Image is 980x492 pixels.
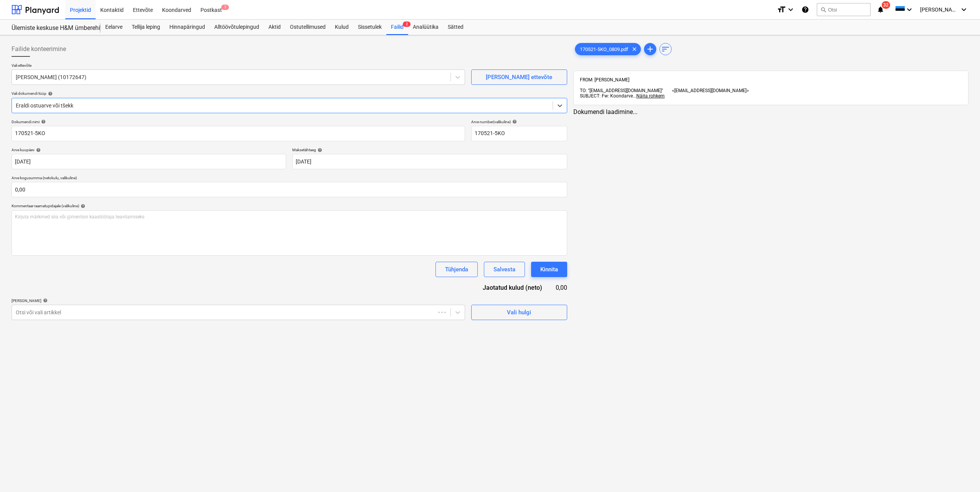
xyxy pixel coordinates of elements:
input: Arve number [471,126,567,141]
div: Kinnita [540,264,558,274]
input: Dokumendi nimi [12,126,465,141]
a: Tellija leping [127,20,165,35]
div: 170521-5KO_0809.pdf [575,43,641,55]
a: Aktid [264,20,285,35]
div: Vali hulgi [507,307,531,317]
a: Sissetulek [353,20,386,35]
button: Salvesta [484,262,525,277]
span: sort [661,45,670,54]
span: help [35,148,41,152]
span: add [646,45,655,54]
div: Kommentaar raamatupidajale (valikuline) [12,203,567,208]
div: Maksetähtaeg [292,147,567,152]
span: search [820,7,826,13]
a: Sätted [443,20,468,35]
span: clear [630,45,639,54]
span: 170521-5KO_0809.pdf [575,46,633,52]
div: Arve kuupäev [12,147,286,152]
div: Tühjenda [445,264,468,274]
a: Hinnapäringud [165,20,210,35]
i: format_size [777,5,786,14]
button: Vali hulgi [471,305,567,320]
i: keyboard_arrow_down [905,5,914,14]
div: [PERSON_NAME] [12,298,465,303]
span: 7 [221,5,229,10]
span: help [40,119,46,124]
button: [PERSON_NAME] ettevõte [471,69,567,85]
span: help [511,119,517,124]
span: help [41,298,48,303]
i: Abikeskus [801,5,809,14]
i: notifications [877,5,884,14]
a: Ostutellimused [285,20,330,35]
span: ... [633,93,665,99]
a: Kulud [330,20,353,35]
button: Tühjenda [435,262,478,277]
span: 2 [403,21,411,27]
div: Salvesta [493,264,515,274]
div: Jaotatud kulud (neto) [467,283,555,292]
i: keyboard_arrow_down [786,5,795,14]
span: SUBJECT: Fw: Koondarve [580,93,633,99]
p: Vali ettevõte [12,63,465,69]
span: 32 [882,1,890,9]
a: Alltöövõtulepingud [210,20,264,35]
input: Arve kuupäeva pole määratud. [12,154,286,169]
button: Kinnita [531,262,567,277]
span: help [46,91,53,96]
a: Eelarve [101,20,127,35]
span: Näita rohkem [636,93,665,99]
input: Tähtaega pole määratud [292,154,567,169]
span: help [316,148,322,152]
a: Failid2 [386,20,408,35]
input: Arve kogusumma (netokulu, valikuline) [12,182,567,197]
div: Vali dokumendi tüüp [12,91,567,96]
div: Ülemiste keskuse H&M ümberehitustööd [HMÜLEMISTE] [12,24,91,32]
i: keyboard_arrow_down [959,5,968,14]
span: help [79,204,85,208]
p: Arve kogusumma (netokulu, valikuline) [12,175,567,182]
span: TO: "[EMAIL_ADDRESS][DOMAIN_NAME]" <[EMAIL_ADDRESS][DOMAIN_NAME]> [580,88,749,93]
div: Failid [386,20,408,35]
div: Arve number (valikuline) [471,119,567,124]
div: 0,00 [555,283,567,292]
span: [PERSON_NAME] [920,7,958,13]
div: Dokumendi laadimine... [573,108,968,116]
span: Failide konteerimine [12,45,66,54]
span: FROM: [PERSON_NAME] [580,77,629,83]
button: Otsi [817,3,871,16]
div: Dokumendi nimi [12,119,465,124]
div: [PERSON_NAME] ettevõte [486,72,552,82]
a: Analüütika [408,20,443,35]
